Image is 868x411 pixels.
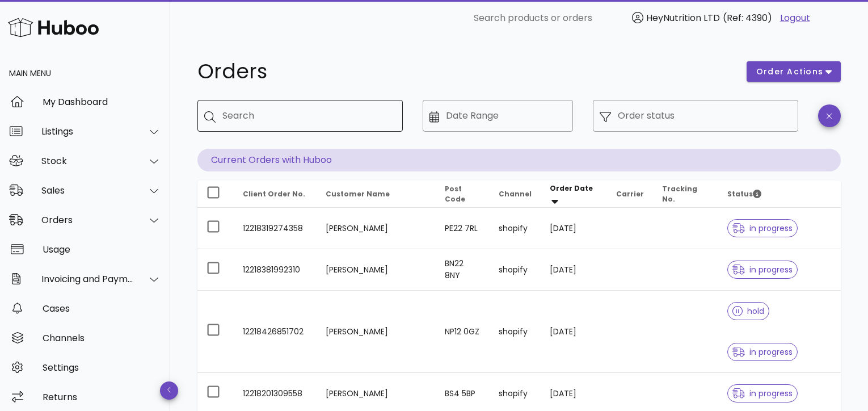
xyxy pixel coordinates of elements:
[732,266,793,274] span: in progress
[234,249,317,291] td: 12218381992310
[662,184,697,204] span: Tracking No.
[541,291,607,373] td: [DATE]
[234,291,317,373] td: 12218426851702
[8,15,99,40] img: Huboo Logo
[732,389,793,397] span: in progress
[723,11,772,24] span: (Ref: 4390)
[41,185,134,196] div: Sales
[197,61,733,82] h1: Orders
[607,181,653,208] th: Carrier
[541,181,607,208] th: Order Date: Sorted descending. Activate to remove sorting.
[550,183,593,193] span: Order Date
[541,208,607,249] td: [DATE]
[41,156,134,166] div: Stock
[718,181,841,208] th: Status
[43,362,161,373] div: Settings
[234,208,317,249] td: 12218319274358
[41,274,134,284] div: Invoicing and Payments
[490,249,541,291] td: shopify
[317,291,436,373] td: [PERSON_NAME]
[326,189,390,199] span: Customer Name
[317,249,436,291] td: [PERSON_NAME]
[43,333,161,343] div: Channels
[541,249,607,291] td: [DATE]
[780,11,810,25] a: Logout
[732,224,793,232] span: in progress
[436,249,490,291] td: BN22 8NY
[41,215,134,225] div: Orders
[732,307,764,315] span: hold
[317,208,436,249] td: [PERSON_NAME]
[436,181,490,208] th: Post Code
[436,208,490,249] td: PE22 7RL
[616,189,644,199] span: Carrier
[732,348,793,356] span: in progress
[43,392,161,402] div: Returns
[43,244,161,255] div: Usage
[646,11,720,24] span: HeyNutrition LTD
[43,303,161,314] div: Cases
[445,184,465,204] span: Post Code
[436,291,490,373] td: NP12 0GZ
[727,189,761,199] span: Status
[243,189,305,199] span: Client Order No.
[234,181,317,208] th: Client Order No.
[43,97,161,107] div: My Dashboard
[756,66,824,78] span: order actions
[490,208,541,249] td: shopify
[499,189,532,199] span: Channel
[197,149,841,171] p: Current Orders with Huboo
[747,61,841,82] button: order actions
[317,181,436,208] th: Customer Name
[41,126,134,137] div: Listings
[490,181,541,208] th: Channel
[653,181,718,208] th: Tracking No.
[490,291,541,373] td: shopify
